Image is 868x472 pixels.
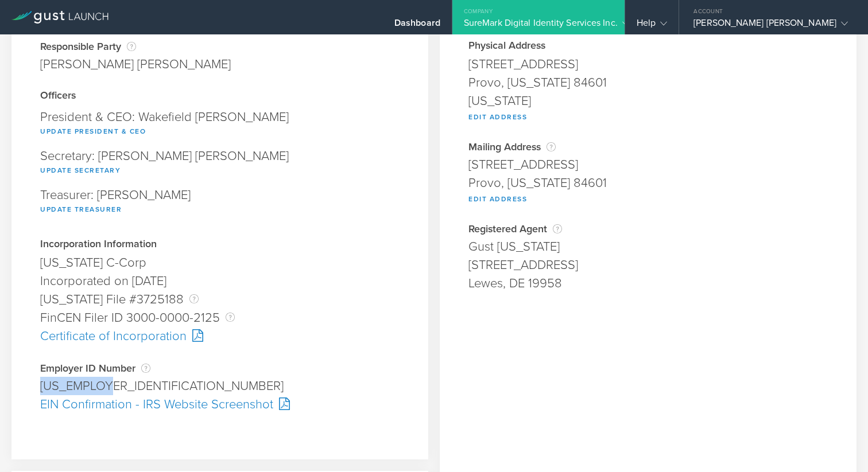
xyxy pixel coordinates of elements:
[468,192,527,206] button: Edit Address
[40,91,400,102] div: Officers
[40,144,400,183] div: Secretary: [PERSON_NAME] [PERSON_NAME]
[40,395,400,414] div: EIN Confirmation - IRS Website Screenshot
[40,55,231,73] div: [PERSON_NAME] [PERSON_NAME]
[40,377,400,395] div: [US_EMPLOYER_IDENTIFICATION_NUMBER]
[40,290,400,309] div: [US_STATE] File #3725188
[40,41,231,52] div: Responsible Party
[40,202,122,216] button: Update Treasurer
[40,163,121,177] button: Update Secretary
[468,174,828,192] div: Provo, [US_STATE] 84601
[40,253,400,272] div: [US_STATE] C-Corp
[40,124,146,138] button: Update President & CEO
[40,362,400,374] div: Employer ID Number
[693,17,848,34] div: [PERSON_NAME] [PERSON_NAME]
[40,239,400,251] div: Incorporation Information
[468,237,828,256] div: Gust [US_STATE]
[464,17,613,34] div: SureMark Digital Identity Services Inc.
[40,105,400,144] div: President & CEO: Wakefield [PERSON_NAME]
[40,327,400,345] div: Certificate of Incorporation
[40,272,400,290] div: Incorporated on [DATE]
[468,92,828,110] div: [US_STATE]
[468,55,828,73] div: [STREET_ADDRESS]
[468,274,828,292] div: Lewes, DE 19958
[468,256,828,274] div: [STREET_ADDRESS]
[468,73,828,92] div: Provo, [US_STATE] 84601
[468,141,828,153] div: Mailing Address
[40,309,400,327] div: FinCEN Filer ID 3000-0000-2125
[468,110,527,124] button: Edit Address
[394,17,440,34] div: Dashboard
[468,41,828,52] div: Physical Address
[468,155,828,174] div: [STREET_ADDRESS]
[637,17,667,34] div: Help
[40,183,400,222] div: Treasurer: [PERSON_NAME]
[468,223,828,235] div: Registered Agent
